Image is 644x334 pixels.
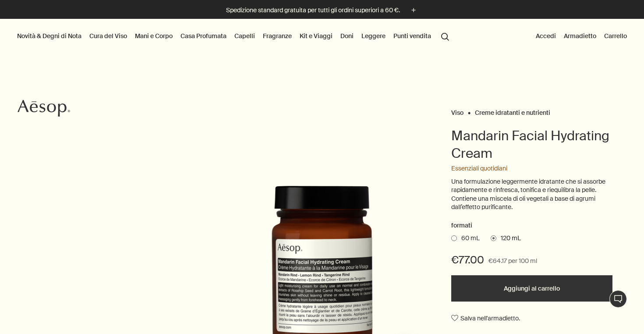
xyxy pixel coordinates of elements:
[233,30,257,42] a: Capelli
[562,30,598,42] a: Armadietto
[534,30,558,42] button: Accedi
[602,30,629,42] button: Carrello
[451,253,484,267] span: €77.00
[15,97,72,121] a: Aesop
[534,19,629,54] nav: supplementary
[15,30,83,42] button: Novità & Degni di Nota
[451,220,612,231] h2: formati
[451,310,520,326] button: Salva nell'armadietto.
[339,30,355,42] a: Doni
[457,234,480,243] span: 60 mL
[451,127,612,162] h1: Mandarin Facial Hydrating Cream
[226,6,400,15] p: Spedizione standard gratuita per tutti gli ordini superiori a 60 €.
[133,30,174,42] a: Mani e Corpo
[298,30,334,42] a: Kit e Viaggi
[609,290,627,308] button: Live Assistance
[451,275,612,302] button: Aggiungi al carrello - €77.00
[437,28,453,44] button: Apri ricerca
[179,30,228,42] a: Casa Profumata
[451,178,612,212] p: Una formulazione leggermente idratante che si assorbe rapidamente e rinfresca, tonifica e riequil...
[475,109,550,113] a: Creme idratanti e nutrienti
[18,99,70,117] svg: Aesop
[15,19,453,54] nav: primary
[496,234,521,243] span: 120 mL
[88,30,129,42] a: Cura del Viso
[392,30,433,42] button: Punti vendita
[451,109,464,113] a: Viso
[488,256,537,266] span: €64.17 per 100 ml
[261,30,294,42] a: Fragranze
[226,5,418,15] button: Spedizione standard gratuita per tutti gli ordini superiori a 60 €.
[360,30,387,42] a: Leggere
